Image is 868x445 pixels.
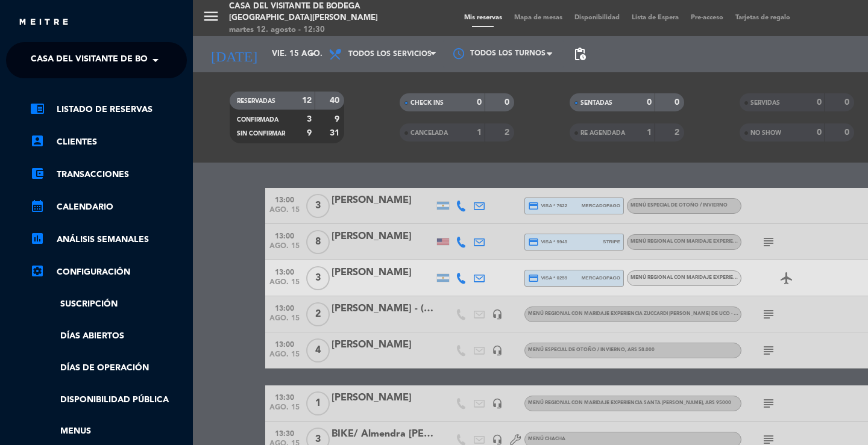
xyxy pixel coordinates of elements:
[30,134,45,148] i: account_box
[30,135,187,149] a: account_boxClientes
[30,265,187,279] a: Configuración
[30,297,187,311] a: Suscripción
[573,47,587,61] span: pending_actions
[30,231,45,246] i: assessment
[30,232,187,247] a: assessmentANÁLISIS SEMANALES
[18,18,69,27] img: MEITRE
[30,264,45,278] i: settings_applications
[30,199,45,213] i: calendar_month
[31,48,334,73] span: Casa del Visitante de Bodega [GEOGRAPHIC_DATA][PERSON_NAME]
[30,102,187,117] a: chrome_reader_modeListado de Reservas
[30,167,187,182] a: account_balance_walletTransacciones
[30,200,187,214] a: calendar_monthCalendario
[30,393,187,407] a: Disponibilidad pública
[30,361,187,375] a: Días de Operación
[30,329,187,343] a: Días abiertos
[30,425,187,438] a: Menus
[30,166,45,181] i: account_balance_wallet
[30,101,45,116] i: chrome_reader_mode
